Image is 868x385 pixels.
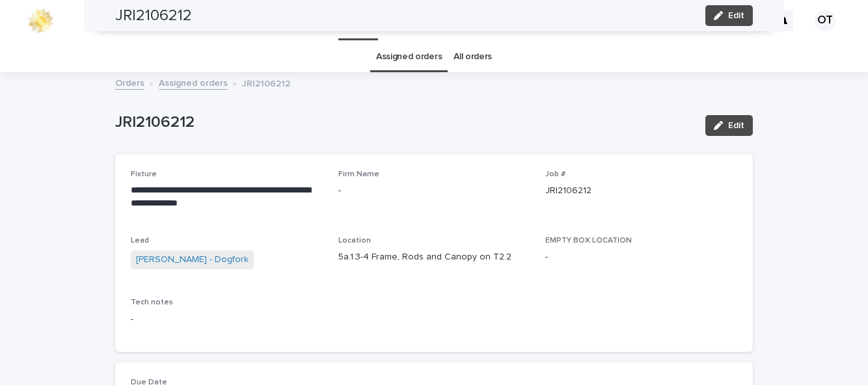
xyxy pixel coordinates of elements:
p: JRI2106212 [545,184,737,198]
a: All orders [454,42,492,72]
button: Edit [705,115,753,136]
span: Job # [545,170,565,178]
a: Assigned orders [159,75,228,90]
p: JRI2106212 [115,113,695,132]
p: JRI2106212 [242,75,290,90]
p: 5a.1.3-4 Frame, Rods and Canopy on T2.2 [338,250,530,264]
a: [PERSON_NAME] - Dogfork [136,253,249,267]
span: EMPTY BOX LOCATION [545,237,632,245]
div: OT [815,10,835,31]
a: Orders [115,75,144,90]
span: Firm Name [338,170,379,178]
span: Location [338,237,371,245]
span: Lead [131,237,149,245]
p: - [545,250,737,264]
span: Tech notes [131,299,173,306]
span: Fixture [131,170,157,178]
img: 0ffKfDbyRa2Iv8hnaAqg [26,8,55,34]
p: - [131,313,737,326]
span: Edit [728,121,744,130]
p: - [338,184,530,198]
a: Assigned orders [376,42,442,72]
